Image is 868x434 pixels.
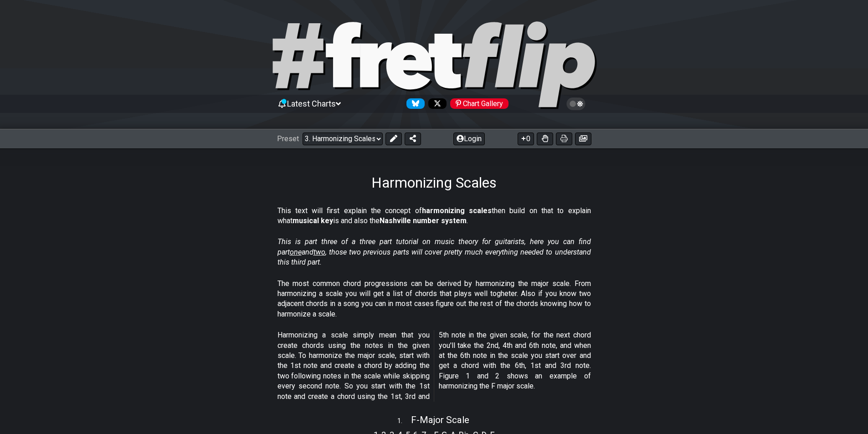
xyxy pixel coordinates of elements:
p: The most common chord progressions can be derived by harmonizing the major scale. From harmonizin... [277,279,591,320]
button: Share Preset [405,133,421,145]
button: Toggle Dexterity for all fretkits [537,133,553,145]
p: Harmonizing a scale simply mean that you create chords using the notes in the given scale. To har... [277,330,591,402]
span: one [290,248,302,256]
a: #fretflip at Pinterest [447,98,508,109]
button: Print [556,133,572,145]
strong: Nashville number system [380,216,467,225]
a: Follow #fretflip at X [425,98,447,109]
span: two [313,248,325,256]
span: 1 . [397,416,411,426]
button: Edit Preset [385,133,402,145]
button: 0 [518,133,534,145]
span: F - Major Scale [411,414,469,425]
strong: harmonizing scales [422,206,492,215]
p: This text will first explain the concept of then build on that to explain what is and also the . [277,206,591,226]
select: Preset [303,133,383,145]
div: Chart Gallery [450,98,508,109]
span: Toggle light / dark theme [571,100,581,108]
button: Create image [575,133,591,145]
em: This is part three of a three part tutorial on music theory for guitarists, here you can find par... [277,237,591,266]
h1: Harmonizing Scales [371,174,497,191]
strong: musical key [293,216,333,225]
span: Latest Charts [287,99,336,108]
button: Login [453,133,485,145]
a: Follow #fretflip at Bluesky [403,98,425,109]
span: Preset [277,134,299,143]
